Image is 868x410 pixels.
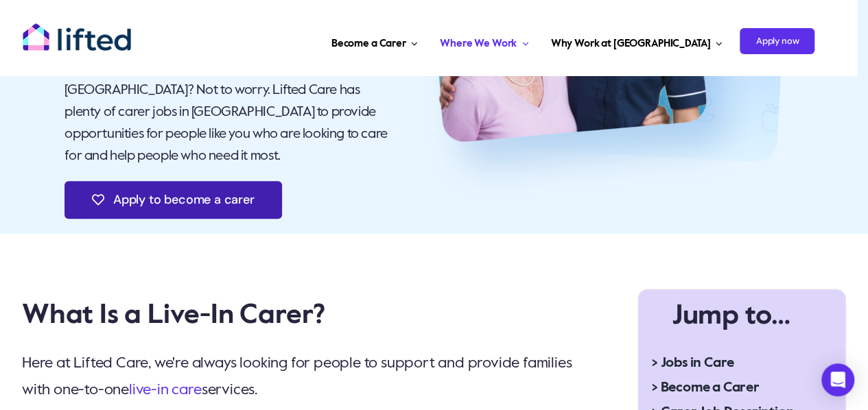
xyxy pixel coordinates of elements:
span: Apply now [740,28,814,54]
span: Here at Lifted Care, we're always looking for people to support and provide families with one-to-... [22,356,572,398]
span: Looking for home care jobs in [GEOGRAPHIC_DATA] [GEOGRAPHIC_DATA]? Not to worry. Lifted Care has ... [64,62,387,163]
span: Where We Work [440,33,517,55]
a: live-in care [129,383,202,398]
span: > Jobs in Care [652,352,734,374]
div: Open Intercom Messenger [821,363,854,396]
span: Become a Carer [331,33,406,55]
span: Apply to become a carer [113,193,255,207]
span: > Become a Carer [652,377,760,399]
a: Where We Work [436,21,532,62]
span: What Is a Live-In Carer? [22,302,325,329]
h2: Jump to… [638,298,823,335]
a: Become a Carer [327,21,422,62]
span: Why Work at [GEOGRAPHIC_DATA] [550,33,710,55]
a: lifted-logo [22,23,132,36]
nav: Carer Jobs Menu [219,21,814,62]
a: Apply to become a carer [64,181,281,219]
a: > Become a Carer [638,376,823,400]
a: Apply now [740,21,814,62]
a: > Jobs in Care [638,351,823,376]
a: Why Work at [GEOGRAPHIC_DATA] [546,21,726,62]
